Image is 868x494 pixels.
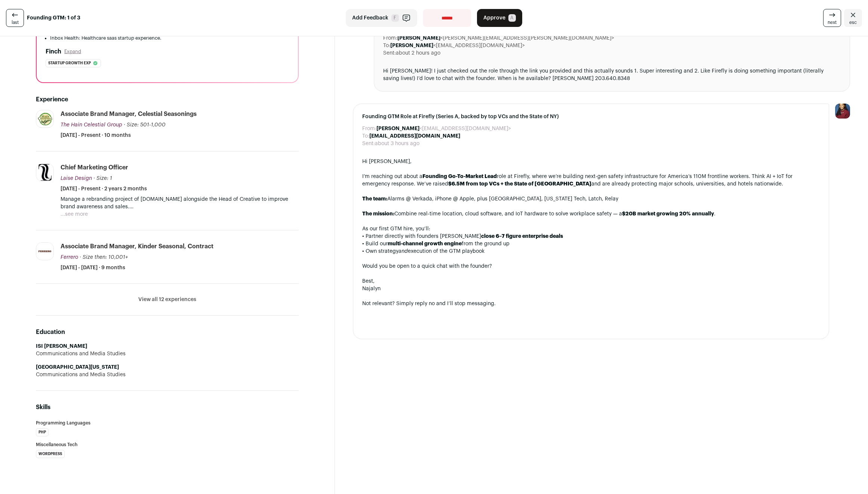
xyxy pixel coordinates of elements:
button: ...see more [61,211,88,218]
span: next [828,19,837,25]
strong: [GEOGRAPHIC_DATA][US_STATE] [36,365,119,370]
div: Associate Brand Manager, Kinder Seasonal, Contract [61,242,213,251]
a: last [6,9,24,27]
h2: Skills [36,403,299,412]
strong: ISI [PERSON_NAME] [36,344,87,349]
dd: <[EMAIL_ADDRESS][DOMAIN_NAME]> [390,42,525,49]
strong: $6.5M from top VCs + the State of [GEOGRAPHIC_DATA] [448,181,591,187]
span: [DATE] - Present · 2 years 2 months [61,185,147,193]
span: [DATE] - Present · 10 months [61,132,131,139]
dt: From: [383,34,397,42]
dt: Sent: [362,140,375,147]
span: The Hain Celestial Group [61,122,122,128]
strong: close 6–7 figure enterprise deals [481,234,563,239]
div: Would you be open to a quick chat with the founder? [362,263,820,270]
dd: <[PERSON_NAME][EMAIL_ADDRESS][PERSON_NAME][DOMAIN_NAME]> [397,34,614,42]
div: Alarms @ Verkada, iPhone @ Apple, plus [GEOGRAPHIC_DATA], [US_STATE] Tech, Latch, Relay [362,195,820,203]
span: · Size: 1 [93,176,112,181]
span: [DATE] - [DATE] · 9 months [61,264,125,271]
span: last [12,19,19,25]
div: • Partner directly with founders [PERSON_NAME] [362,233,820,240]
button: Add Feedback F [346,9,417,27]
a: Founding Go-To-Market Lead [422,174,497,179]
span: Add Feedback [352,14,388,22]
dt: Sent: [383,49,396,57]
h3: Programming Languages [36,421,299,425]
span: Laise Design [61,176,92,181]
button: Approve A [477,9,522,27]
b: [PERSON_NAME] [376,126,419,131]
span: esc [849,19,857,25]
div: Hi [PERSON_NAME], [362,158,820,165]
span: Ferrero [61,255,78,260]
button: View all 12 experiences [138,296,196,303]
div: Associate Brand Manager, Celestial Seasonings [61,110,197,118]
span: Founding GTM Role at Firefly (Series A, backed by top VCs and the State of NY) [362,113,820,120]
strong: multi-channel growth engine [388,241,462,246]
div: Chief Marketing Officer [61,163,128,172]
div: Hi [PERSON_NAME]! I just checked out the role through the link you provided and this actually sou... [383,67,841,82]
dt: From: [362,125,376,132]
div: As our first GTM hire, you’ll: [362,225,820,233]
li: PHP [36,428,49,436]
div: • Build our from the ground up [362,240,820,248]
dd: about 3 hours ago [375,140,419,147]
strong: $20B market growing 20% annually [622,211,714,217]
div: Combine real-time location, cloud software, and IoT hardware to solve workplace safety — a . [362,210,820,218]
b: [PERSON_NAME] [397,36,440,41]
button: Expand [64,49,81,55]
div: Communications and Media Studies [36,350,299,358]
span: · Size then: 10,001+ [80,255,128,260]
a: next [823,9,841,27]
b: [PERSON_NAME] [390,43,433,48]
span: A [508,14,516,22]
h2: Finch [46,47,61,56]
a: Close [844,9,862,27]
strong: The mission: [362,211,394,217]
dt: To: [362,132,369,140]
strong: Founding GTM: 1 of 3 [27,14,80,22]
div: Best, [362,277,820,285]
dd: about 2 hours ago [396,49,440,57]
img: ba2aa3e19b6188f107e11fbc0a48d09ec36aae779d7e8316779faec11989fb4a.jpg [36,111,53,127]
span: Startup growth exp [48,59,91,67]
li: Inbox Health: Healthcare saas startup experience. [50,35,289,41]
div: Najalyn [362,285,820,292]
b: [EMAIL_ADDRESS][DOMAIN_NAME] [369,134,460,139]
span: F [391,14,399,22]
dd: <[EMAIL_ADDRESS][DOMAIN_NAME]> [376,125,511,132]
div: Communications and Media Studies [36,371,299,378]
p: Manage a rebranding project of [DOMAIN_NAME] alongside the Head of Creative to improve brand awar... [61,196,299,211]
div: • Own strategy execution of the GTM playbook [362,248,820,255]
img: 6129a445e2dde1e0f1717b1b85895540fa0192ee0d709908894f4994d53419b7.jpg [36,164,53,181]
h3: Miscellaneous Tech [36,442,299,447]
li: WordPress [36,450,65,458]
span: · Size: 501-1,000 [124,122,166,128]
img: 10010497-medium_jpg [835,104,850,119]
em: and [398,249,408,254]
h2: Education [36,328,299,337]
h2: Experience [36,95,299,104]
div: I’m reaching out about a role at Firefly, where we’re building next-gen safety infrastructure for... [362,173,820,188]
span: Approve [483,14,505,22]
strong: The team: [362,196,387,202]
div: Not relevant? Simply reply no and I’ll stop messaging. [362,300,820,307]
dt: To: [383,42,390,49]
img: 389d84b4454a82318c74ca6a0fc4c7bad4318f38c4da0b499af75a6737decd4d.jpg [36,243,53,260]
